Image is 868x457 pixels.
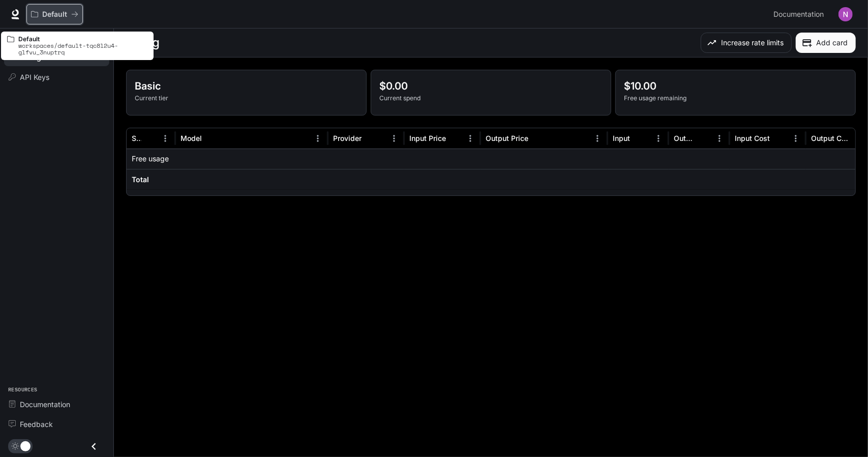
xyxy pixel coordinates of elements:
a: Documentation [769,4,831,24]
div: Output Cost [811,134,848,142]
div: Model [181,134,202,142]
button: Sort [771,131,786,146]
button: Sort [447,131,462,146]
p: Current spend [379,94,603,103]
div: Output Price [486,134,528,142]
button: Sort [529,131,545,146]
p: Default [18,36,147,42]
a: Feedback [4,415,109,433]
div: Input Cost [735,134,770,142]
p: Free usage remaining [624,94,847,103]
p: $10.00 [624,78,847,94]
button: Close drawer [82,436,105,457]
button: Add card [796,33,856,53]
button: Sort [203,131,218,146]
button: Menu [158,131,173,146]
span: API Keys [20,72,49,82]
div: Service [132,134,141,142]
span: Documentation [20,399,70,410]
a: Documentation [4,395,109,413]
span: Dark mode toggle [20,440,31,451]
button: All workspaces [26,4,83,24]
p: Basic [135,78,358,94]
p: Current tier [135,94,358,103]
p: $0.00 [379,78,603,94]
button: Sort [363,131,378,146]
span: Feedback [20,419,53,430]
button: Sort [849,131,864,146]
button: Menu [788,131,803,146]
button: Sort [631,131,646,146]
button: Menu [651,131,666,146]
button: Menu [386,131,402,146]
button: Sort [697,131,712,146]
button: Increase rate limits [701,33,792,53]
p: Free usage [132,154,169,164]
button: Menu [463,131,478,146]
p: Default [42,10,67,19]
p: workspaces/default-tqc8l2u4-glfvu_3nuptrq [18,42,147,55]
div: Output [674,134,696,142]
button: Menu [310,131,325,146]
span: Documentation [773,8,824,21]
button: Sort [142,131,158,146]
div: Input Price [409,134,446,142]
h6: Total [132,175,149,185]
button: User avatar [835,4,856,24]
a: API Keys [4,68,109,86]
img: User avatar [839,7,853,21]
button: Menu [590,131,605,146]
div: Input [613,134,630,142]
div: Provider [333,134,362,142]
button: Menu [712,131,727,146]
